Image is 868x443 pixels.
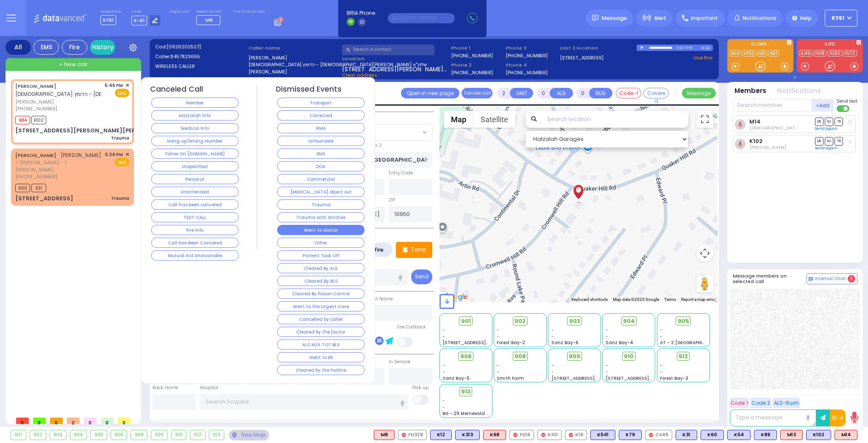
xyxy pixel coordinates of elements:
[111,135,129,141] div: Trauma
[777,86,821,96] button: Notifications
[15,159,102,173] span: ר' [PERSON_NAME] - ר' [PERSON_NAME]
[733,273,807,284] h5: Message members on selected call
[815,137,823,145] span: DR
[430,430,452,440] div: K12
[16,418,29,424] span: 0
[542,111,688,128] input: Search location
[569,317,580,325] span: 903
[342,125,420,140] span: MONROE
[277,352,364,362] button: Went to ER
[11,430,26,440] div: 901
[67,418,80,424] span: 2
[277,365,364,375] button: Cleared by the hotline
[813,50,826,56] a: FD16
[660,369,662,375] span: -
[727,430,751,440] div: K54
[682,88,716,98] button: Message
[461,317,471,325] span: 901
[155,63,246,70] label: WIRELESS CALLER
[743,14,776,22] span: Notifications
[513,433,517,437] img: red-radio-icon.svg
[807,273,857,284] button: Internal Chat 2
[277,174,364,184] button: Commercial
[277,225,364,235] button: Went to doctor
[835,430,857,440] div: M14
[696,245,713,262] button: Map camera controls
[754,430,777,440] div: K89
[50,430,66,440] div: 903
[342,45,434,55] input: Search a contact
[462,88,492,98] button: Transfer call
[835,118,843,126] span: TR
[815,126,837,131] a: Send again
[155,53,246,60] label: Caller:
[442,339,523,346] span: [STREET_ADDRESS][PERSON_NAME]
[342,72,377,79] span: Clear address
[155,43,246,50] label: Cad:
[84,418,97,424] span: 0
[515,352,526,361] span: 908
[684,43,685,53] div: /
[118,418,131,424] span: 0
[15,98,102,106] span: [PERSON_NAME]
[649,433,653,437] img: red-radio-icon.svg
[749,144,786,151] span: Avigdor Weinberger
[589,88,612,98] button: BUS
[151,238,239,248] button: Call Has Been Canceled
[825,10,857,27] button: KY61
[835,430,857,440] div: ALS
[550,88,573,98] button: ALS
[749,138,762,144] a: K102
[277,136,364,146] button: Unfounded
[733,99,812,112] input: Search member
[277,199,364,210] button: Trauma
[151,174,239,184] button: Personal
[461,387,470,396] span: 913
[151,430,167,440] div: 909
[451,45,503,52] span: Phone 1
[837,104,850,113] label: Turn off text
[497,375,524,381] span: Smith Farm
[660,375,688,381] span: Forest Bay-3
[100,15,116,25] span: KY61
[151,149,239,159] button: Follow On [DOMAIN_NAME]
[347,9,375,17] span: BRIA Phone
[654,14,666,22] span: Alert
[277,123,364,133] button: RMA
[196,9,223,14] label: Medic on call
[277,212,364,222] button: Trauma with stitches
[676,430,697,440] div: BLS
[31,116,46,124] span: K102
[411,245,426,254] p: Tone
[809,277,813,281] img: comment-alt.png
[815,146,837,151] a: Send again
[679,352,688,361] span: 912
[497,369,499,375] span: -
[624,352,634,361] span: 910
[151,161,239,171] button: Unspecified
[701,430,724,440] div: BLS
[551,375,632,381] span: [STREET_ADDRESS][PERSON_NAME]
[754,430,777,440] div: BLS
[560,54,604,62] a: [STREET_ADDRESS]
[497,333,499,339] span: -
[277,327,364,337] button: Cleared by the Doctor
[780,430,803,440] div: M13
[606,362,608,369] span: -
[442,327,445,333] span: -
[411,269,432,284] button: Send
[442,292,470,303] a: Open this area in Google Maps (opens a new window)
[15,152,56,159] a: [PERSON_NAME]
[402,433,406,437] img: red-radio-icon.svg
[799,50,812,56] a: KJFD
[151,199,239,210] button: Call has been canceled
[365,296,393,303] label: P Last Name
[277,339,364,350] button: ALS M/A TOT BLS
[33,418,46,424] span: 0
[70,430,87,440] div: 904
[473,111,515,128] button: Show satellite imagery
[442,398,445,404] span: -
[170,9,189,14] label: Night unit
[590,430,615,440] div: BLS
[342,124,432,140] span: MONROE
